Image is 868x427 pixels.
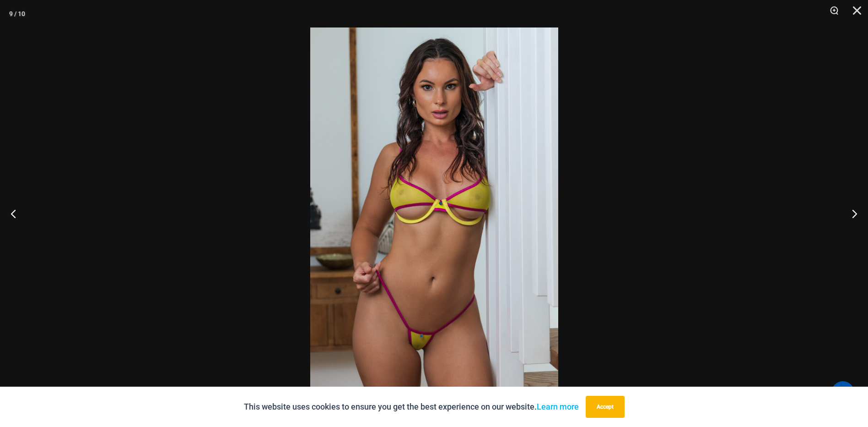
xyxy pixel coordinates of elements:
button: Next [834,191,868,236]
img: Dangers Kiss Solar Flair 1060 Bra 611 Micro 01 [310,27,558,400]
a: Learn more [537,402,579,411]
button: Accept [586,396,625,418]
div: 9 / 10 [9,7,25,21]
p: This website uses cookies to ensure you get the best experience on our website. [244,400,579,414]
